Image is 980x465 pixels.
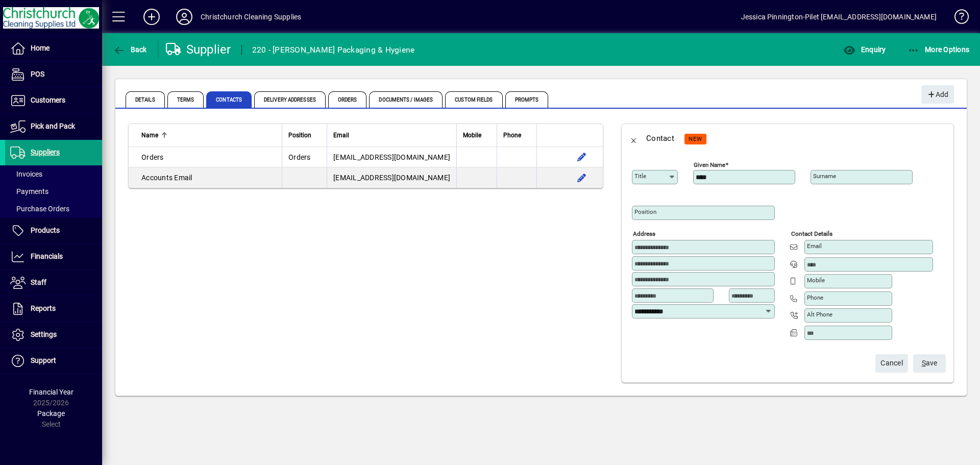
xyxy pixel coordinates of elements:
[168,8,201,26] button: Profile
[141,174,173,182] span: Accounts
[31,330,57,338] span: Settings
[503,130,530,141] div: Phone
[254,91,326,108] span: Delivery Addresses
[634,173,646,180] mat-label: Title
[201,9,301,25] div: Christchurch Cleaning Supplies
[282,147,327,167] td: Orders
[5,200,102,217] a: Purchase Orders
[634,208,656,215] mat-label: Position
[31,122,75,130] span: Pick and Pack
[31,148,60,156] span: Suppliers
[31,44,50,52] span: Home
[135,8,168,26] button: Add
[841,40,888,59] button: Enquiry
[31,70,44,78] span: POS
[10,170,42,178] span: Invoices
[922,359,926,367] span: S
[905,40,972,59] button: More Options
[5,88,102,113] a: Customers
[288,130,321,141] div: Position
[875,354,908,373] button: Cancel
[5,322,102,348] a: Settings
[141,153,164,161] span: Orders
[913,354,946,373] button: Save
[110,40,150,59] button: Back
[5,244,102,270] a: Financials
[445,91,502,108] span: Custom Fields
[807,242,822,250] mat-label: Email
[622,126,646,151] button: Back
[463,130,491,141] div: Mobile
[5,62,102,87] a: POS
[10,187,48,195] span: Payments
[113,45,147,54] span: Back
[922,355,938,372] span: ave
[503,130,521,141] span: Phone
[921,85,954,104] button: Add
[880,355,903,372] span: Cancel
[926,86,948,103] span: Add
[31,356,56,364] span: Support
[31,226,60,234] span: Products
[807,277,825,284] mat-label: Mobile
[288,130,311,141] span: Position
[141,130,158,141] span: Name
[333,130,349,141] span: Email
[252,42,415,58] div: 220 - [PERSON_NAME] Packaging & Hygiene
[333,130,450,141] div: Email
[5,348,102,374] a: Support
[31,96,65,104] span: Customers
[167,91,204,108] span: Terms
[206,91,252,108] span: Contacts
[333,174,450,182] span: [EMAIL_ADDRESS][DOMAIN_NAME]
[813,173,836,180] mat-label: Surname
[807,311,832,318] mat-label: Alt Phone
[166,41,231,58] div: Supplier
[141,130,276,141] div: Name
[333,153,450,161] span: [EMAIL_ADDRESS][DOMAIN_NAME]
[505,91,549,108] span: Prompts
[5,165,102,183] a: Invoices
[947,2,967,35] a: Knowledge Base
[31,278,46,286] span: Staff
[5,114,102,139] a: Pick and Pack
[126,91,165,108] span: Details
[328,91,367,108] span: Orders
[689,136,702,142] span: NEW
[741,9,937,25] div: Jessica Pinnington-Pilet [EMAIL_ADDRESS][DOMAIN_NAME]
[102,40,158,59] app-page-header-button: Back
[694,161,725,168] mat-label: Given name
[10,205,69,213] span: Purchase Orders
[37,409,65,418] span: Package
[174,174,192,182] span: Email
[463,130,481,141] span: Mobile
[5,183,102,200] a: Payments
[5,296,102,322] a: Reports
[369,91,443,108] span: Documents / Images
[29,388,73,396] span: Financial Year
[5,218,102,243] a: Products
[5,270,102,296] a: Staff
[646,130,674,146] div: Contact
[31,252,63,260] span: Financials
[843,45,886,54] span: Enquiry
[807,294,823,301] mat-label: Phone
[908,45,970,54] span: More Options
[31,304,56,312] span: Reports
[5,36,102,61] a: Home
